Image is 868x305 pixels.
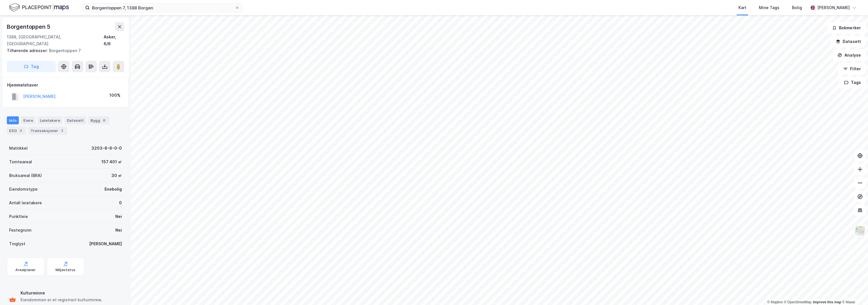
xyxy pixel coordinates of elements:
div: Nei [115,213,122,220]
div: 157 401 ㎡ [101,158,122,165]
div: Kontrollprogram for chat [840,278,868,305]
div: 3 [18,128,24,133]
div: 0 [119,199,122,206]
button: Analyse [833,50,866,61]
div: ESG [7,127,26,135]
div: Leietakere [38,116,62,124]
div: Nei [115,227,122,234]
div: Tinglyst [9,240,25,247]
div: 6 [101,118,107,123]
div: Kart [738,4,746,11]
a: Mapbox [767,300,783,304]
div: 30 ㎡ [111,172,122,179]
button: Tags [839,77,866,88]
a: OpenStreetMap [784,300,812,304]
div: [PERSON_NAME] [817,4,850,11]
button: Tag [7,61,56,72]
div: 3203-6-6-0-0 [91,145,122,152]
div: Info [7,116,19,124]
div: Tomteareal [9,158,32,165]
div: Bruksareal (BRA) [9,172,42,179]
div: Transaksjoner [28,127,67,135]
div: Antall leietakere [9,199,42,206]
div: Kulturminne [21,290,122,296]
div: Datasett [65,116,86,124]
div: Borgentoppen 5 [7,22,52,31]
div: Bygg [88,116,109,124]
button: Bokmerker [827,22,866,34]
div: Hjemmelshaver [7,82,124,88]
div: Enebolig [105,186,122,193]
div: Arealplaner [15,268,36,272]
div: [PERSON_NAME] [89,240,122,247]
div: Punktleie [9,213,28,220]
div: Bolig [792,4,802,11]
button: Filter [838,63,866,75]
div: 100% [109,92,120,99]
div: Miljøstatus [56,268,75,272]
div: 2 [59,128,65,133]
div: Matrikkel [9,145,28,152]
img: logo.f888ab2527a4732fd821a326f86c7f29.svg [9,3,69,13]
div: Eiere [21,116,35,124]
div: Eiendomstype [9,186,38,193]
div: Mine Tags [759,4,779,11]
img: Z [855,225,865,236]
span: Tilhørende adresser: [7,48,49,53]
div: Asker, 6/6 [104,34,124,47]
a: Improve this map [813,300,841,304]
input: Søk på adresse, matrikkel, gårdeiere, leietakere eller personer [90,3,235,12]
iframe: Chat Widget [840,278,868,305]
div: Borgentoppen 7 [7,47,120,54]
div: 1388, [GEOGRAPHIC_DATA], [GEOGRAPHIC_DATA] [7,34,104,47]
button: Datasett [831,36,866,47]
div: Festegrunn [9,227,31,234]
